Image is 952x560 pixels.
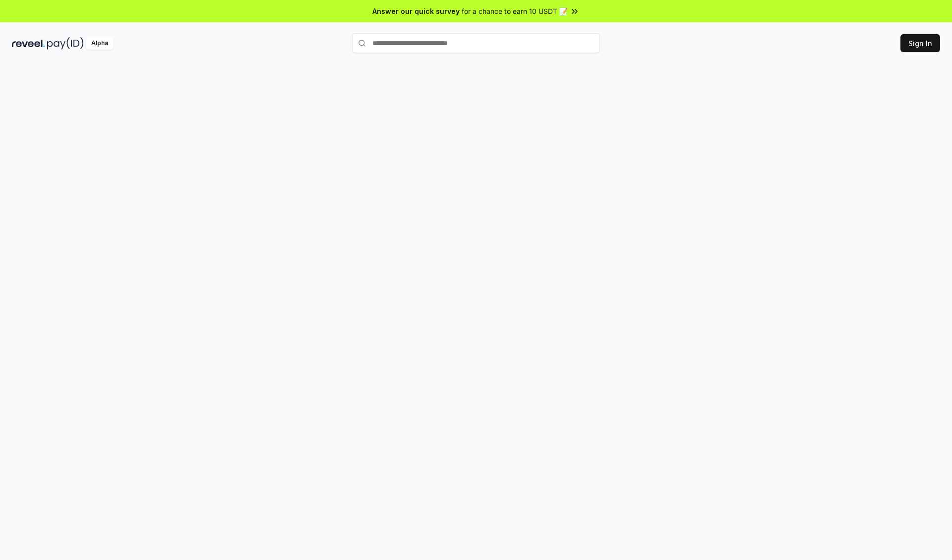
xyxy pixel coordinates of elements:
span: for a chance to earn 10 USDT 📝 [462,6,568,16]
span: Answer our quick survey [372,6,460,16]
img: pay_id [47,37,84,50]
button: Sign In [900,34,940,52]
div: Alpha [86,37,114,50]
img: reveel_dark [12,37,45,50]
